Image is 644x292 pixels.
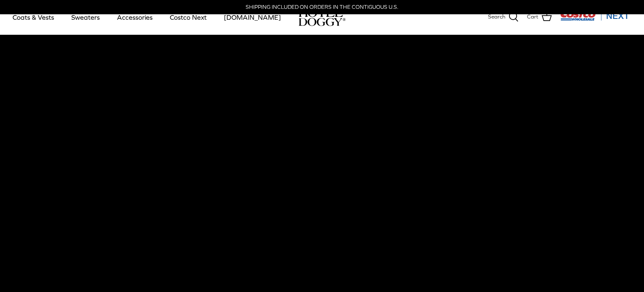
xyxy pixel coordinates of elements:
a: Accessories [109,3,160,32]
img: hoteldoggycom [299,8,345,26]
a: [DOMAIN_NAME] [216,3,288,32]
a: hoteldoggy.com hoteldoggycom [299,8,345,26]
span: Search [488,13,505,21]
a: Coats & Vests [5,3,62,32]
a: Visit Costco Next [560,16,631,22]
img: Costco Next [560,11,631,21]
a: Search [488,12,519,23]
a: Cart [527,12,552,23]
a: Costco Next [162,3,214,32]
a: Sweaters [64,3,107,32]
span: Cart [527,13,538,21]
